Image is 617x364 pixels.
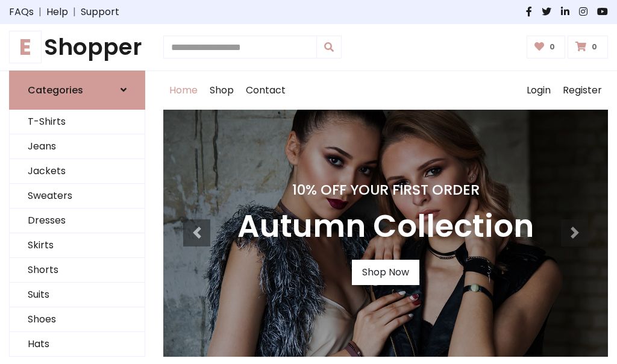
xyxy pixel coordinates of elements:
[10,159,145,184] a: Jackets
[557,71,608,110] a: Register
[547,42,558,52] span: 0
[10,233,145,258] a: Skirts
[9,71,145,110] a: Categories
[10,332,145,357] a: Hats
[352,260,419,285] a: Shop Now
[10,184,145,209] a: Sweaters
[237,208,534,245] h3: Autumn Collection
[68,5,81,19] span: |
[9,31,42,63] span: E
[240,71,292,110] a: Contact
[10,283,145,307] a: Suits
[81,5,119,19] a: Support
[527,36,566,58] a: 0
[237,181,534,198] h4: 10% Off Your First Order
[10,134,145,159] a: Jeans
[46,5,68,19] a: Help
[9,5,34,19] a: FAQs
[163,71,204,110] a: Home
[28,84,83,96] h6: Categories
[34,5,46,19] span: |
[521,71,557,110] a: Login
[10,110,145,134] a: T-Shirts
[10,307,145,332] a: Shoes
[9,34,145,61] a: EShopper
[568,36,608,58] a: 0
[589,42,600,52] span: 0
[9,34,145,61] h1: Shopper
[10,209,145,233] a: Dresses
[10,258,145,283] a: Shorts
[204,71,240,110] a: Shop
